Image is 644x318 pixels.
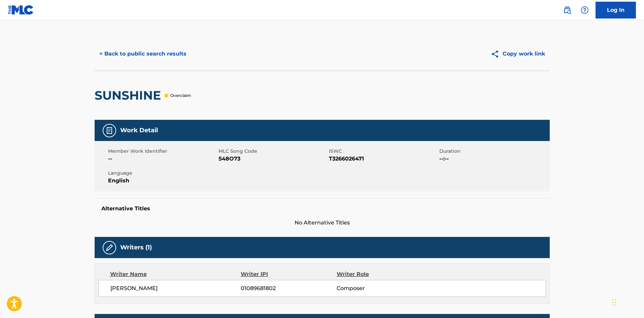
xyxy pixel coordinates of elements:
[561,3,574,17] a: Public Search
[101,205,543,212] h5: Alternative Titles
[563,6,571,14] img: search
[596,2,636,19] a: Log In
[439,148,548,155] span: Duration
[110,284,241,292] span: [PERSON_NAME]
[108,177,217,185] span: English
[108,148,217,155] span: Member Work Identifier
[110,270,241,278] div: Writer Name
[581,6,589,14] img: help
[120,127,158,134] h5: Work Detail
[218,155,327,163] span: S48O73
[241,284,336,292] span: 01089681802
[578,3,591,17] div: Help
[105,127,113,135] img: Work Detail
[610,286,644,318] div: Widget de chat
[95,219,550,227] span: No Alternative Titles
[329,148,438,155] span: ISWC
[95,88,164,103] h2: SUNSHINE
[439,155,548,163] span: --:--
[95,45,191,62] button: < Back to public search results
[170,93,191,99] p: Overclaim
[8,5,34,15] img: MLC Logo
[105,244,113,252] img: Writers
[612,292,616,313] div: Glisser
[218,148,327,155] span: MLC Song Code
[610,286,644,318] iframe: Chat Widget
[337,270,424,278] div: Writer Role
[108,170,217,177] span: Language
[120,244,152,251] h5: Writers (1)
[108,155,217,163] span: --
[491,50,503,58] img: Copy work link
[329,155,438,163] span: T3266026471
[241,270,337,278] div: Writer IPI
[486,45,550,62] button: Copy work link
[337,284,424,292] span: Composer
